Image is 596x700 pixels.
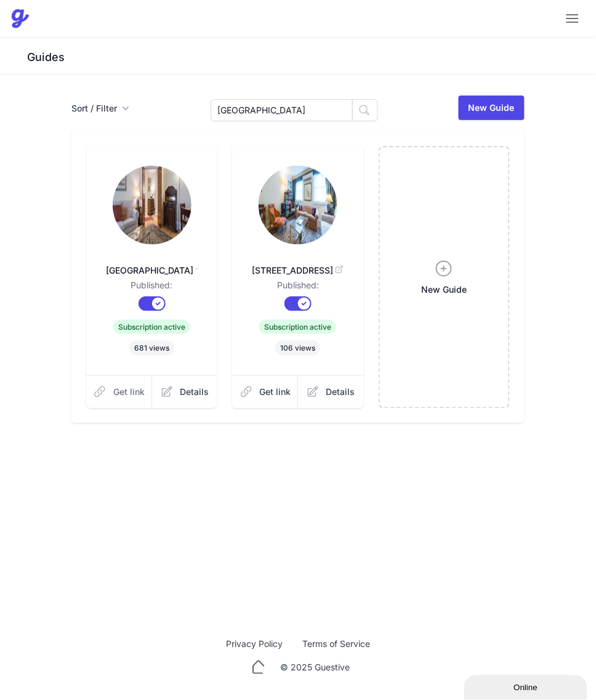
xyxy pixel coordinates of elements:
[113,166,191,245] img: htmfqqdj5w74wrc65s3wna2sgno2
[106,279,198,296] dd: Published:
[464,673,590,700] iframe: chat widget
[292,638,380,651] a: Terms of Service
[252,264,344,277] span: [STREET_ADDRESS]
[106,264,198,277] span: [GEOGRAPHIC_DATA]
[252,279,344,296] dd: Published:
[113,320,190,334] span: Subscription active
[326,386,355,398] span: Details
[298,375,364,409] a: Details
[129,341,174,356] span: 681 views
[216,638,292,651] a: Privacy Policy
[71,102,129,115] button: Sort / Filter
[459,96,525,120] a: New Guide
[106,250,198,279] a: [GEOGRAPHIC_DATA]
[232,375,299,409] a: Get link
[259,320,336,334] span: Subscription active
[10,9,30,28] img: Your Company
[275,341,320,356] span: 106 views
[113,386,145,398] span: Get link
[180,386,209,398] span: Details
[252,250,344,279] a: [STREET_ADDRESS]
[259,166,337,245] img: efk3xidwye351mn6lne3h2kryz6a
[152,375,218,409] a: Details
[421,283,467,296] span: New Guide
[281,662,350,674] div: © 2025 Guestive
[211,99,353,121] input: Search Guides
[25,50,596,65] h3: Guides
[86,375,153,409] a: Get link
[260,386,291,398] span: Get link
[379,146,510,409] a: New Guide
